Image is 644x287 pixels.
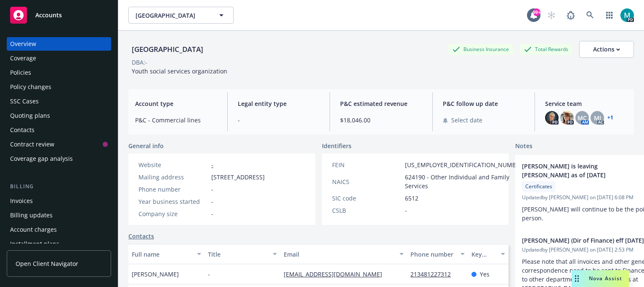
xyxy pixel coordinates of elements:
[7,51,111,65] a: Coverage
[132,270,179,279] span: [PERSON_NAME]
[593,41,620,57] div: Actions
[405,173,525,190] span: 624190 - Other Individual and Family Services
[332,206,402,215] div: CSLB
[284,250,394,259] div: Email
[10,51,36,65] div: Coverage
[10,80,51,94] div: Policy changes
[322,141,351,150] span: Identifiers
[132,250,192,259] div: Full name
[332,177,402,186] div: NAICS
[601,7,618,24] a: Switch app
[10,37,36,51] div: Overview
[589,275,622,282] span: Nova Assist
[138,160,208,169] div: Website
[132,67,227,75] span: Youth social services organization
[582,7,599,24] a: Search
[407,244,468,264] button: Phone number
[410,250,455,259] div: Phone number
[211,161,213,169] a: -
[284,270,389,278] a: [EMAIL_ADDRESS][DOMAIN_NAME]
[543,7,560,24] a: Start snowing
[545,111,559,125] img: photo
[572,270,582,287] div: Drag to move
[7,3,111,27] a: Accounts
[525,183,552,190] span: Certificates
[10,95,39,108] div: SSC Cases
[205,244,281,264] button: Title
[7,66,111,79] a: Policies
[135,116,217,125] span: P&C - Commercial lines
[340,116,422,125] span: $18,046.00
[405,160,525,169] span: [US_EMPLOYER_IDENTIFICATION_NUMBER]
[594,114,601,122] span: MJ
[332,160,402,169] div: FEIN
[128,44,207,55] div: [GEOGRAPHIC_DATA]
[515,141,532,152] span: Notes
[572,270,629,287] button: Nova Assist
[10,208,53,222] div: Billing updates
[7,194,111,208] a: Invoices
[560,111,574,125] img: photo
[7,182,111,191] div: Billing
[211,197,213,206] span: -
[211,209,213,218] span: -
[471,250,496,259] div: Key contact
[545,99,627,108] span: Service team
[7,109,111,122] a: Quoting plans
[448,44,513,54] div: Business Insurance
[128,7,234,24] button: [GEOGRAPHIC_DATA]
[7,80,111,94] a: Policy changes
[10,138,54,151] div: Contract review
[138,197,208,206] div: Year business started
[579,41,634,58] button: Actions
[208,270,210,279] span: -
[451,116,482,125] span: Select date
[238,99,320,108] span: Legal entity type
[10,123,35,137] div: Contacts
[340,99,422,108] span: P&C estimated revenue
[238,116,320,125] span: -
[10,66,31,79] div: Policies
[405,206,407,215] span: -
[208,250,268,259] div: Title
[405,194,418,203] span: 6512
[136,11,208,20] span: [GEOGRAPHIC_DATA]
[128,232,154,241] a: Contacts
[480,270,490,279] span: Yes
[468,244,508,264] button: Key contact
[7,138,111,151] a: Contract review
[138,185,208,194] div: Phone number
[35,12,62,19] span: Accounts
[7,95,111,108] a: SSC Cases
[10,223,57,236] div: Account charges
[577,114,587,122] span: MC
[533,7,540,14] div: 99+
[135,99,217,108] span: Account type
[16,259,78,268] span: Open Client Navigator
[7,223,111,236] a: Account charges
[138,173,208,181] div: Mailing address
[7,123,111,137] a: Contacts
[620,8,634,22] img: photo
[10,194,33,208] div: Invoices
[443,99,525,108] span: P&C follow up date
[7,37,111,51] a: Overview
[562,7,579,24] a: Report a Bug
[128,244,205,264] button: Full name
[10,237,59,251] div: Installment plans
[7,152,111,165] a: Coverage gap analysis
[332,194,402,203] div: SIC code
[520,44,572,54] div: Total Rewards
[7,237,111,251] a: Installment plans
[138,209,208,218] div: Company size
[132,58,147,67] div: DBA: -
[128,141,164,150] span: General info
[211,185,213,194] span: -
[410,270,458,278] a: 213481227312
[10,152,73,165] div: Coverage gap analysis
[10,109,50,122] div: Quoting plans
[280,244,407,264] button: Email
[211,173,265,181] span: [STREET_ADDRESS]
[607,115,613,120] a: +1
[7,208,111,222] a: Billing updates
